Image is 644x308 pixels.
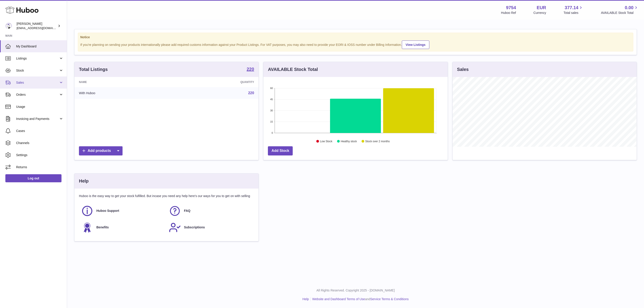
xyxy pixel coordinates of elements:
span: Sales [16,81,59,85]
div: Currency [534,11,546,15]
strong: EUR [537,5,546,11]
h3: Help [79,178,89,184]
span: Settings [16,153,64,157]
span: Channels [16,141,64,145]
th: Quantity [172,77,258,87]
h3: AVAILABLE Stock Total [268,66,318,72]
a: 0.00 AVAILABLE Stock Total [601,5,639,15]
span: Returns [16,165,64,169]
strong: Notice [80,35,631,39]
text: 30 [270,109,273,112]
div: [PERSON_NAME] [17,22,57,30]
a: Subscriptions [169,221,252,234]
li: and [311,297,409,301]
span: Total sales [563,11,583,15]
h3: Sales [457,66,469,72]
a: Log out [5,174,61,182]
text: Low Stock [320,140,333,143]
span: FAQ [184,209,191,213]
text: 60 [270,87,273,89]
span: Usage [16,105,64,109]
a: 220 [247,67,254,72]
a: 377.14 Total sales [563,5,583,15]
th: Name [74,77,172,87]
p: All Rights Reserved. Copyright 2025 - [DOMAIN_NAME] [71,288,640,293]
a: Add Stock [268,146,293,155]
span: AVAILABLE Stock Total [601,11,639,15]
span: Cases [16,129,64,133]
a: Help [303,297,309,301]
a: Website and Dashboard Terms of Use [312,297,365,301]
text: 15 [270,120,273,123]
td: With Huboo [74,87,172,99]
span: Subscriptions [184,225,205,229]
a: Benefits [81,221,164,234]
h3: Total Listings [79,66,108,72]
span: 377.14 [565,5,578,11]
span: 0.00 [625,5,633,11]
span: [EMAIL_ADDRESS][DOMAIN_NAME] [17,26,66,30]
a: 220 [248,91,254,95]
img: info@fieldsluxury.london [5,23,12,29]
span: Listings [16,56,59,61]
text: 0 [272,132,273,134]
span: Huboo Support [96,209,119,213]
a: View Listings [402,40,429,49]
a: Add products [79,146,123,155]
div: If you're planning on sending your products internationally please add required customs informati... [80,40,631,49]
span: Stock [16,68,59,73]
a: Huboo Support [81,205,164,217]
span: My Dashboard [16,44,64,49]
span: Orders [16,93,59,97]
span: Benefits [96,225,109,229]
div: Huboo Ref [501,11,516,15]
text: 45 [270,98,273,101]
strong: 220 [247,67,254,71]
span: Invoicing and Payments [16,117,59,121]
text: Healthy stock [341,140,357,143]
p: Huboo is the easy way to get your stock fulfilled. But incase you need any help here's our ways f... [79,194,254,198]
a: Service Terms & Conditions [370,297,409,301]
text: Stock over 2 months [365,140,390,143]
strong: 9754 [506,5,516,11]
a: FAQ [169,205,252,217]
